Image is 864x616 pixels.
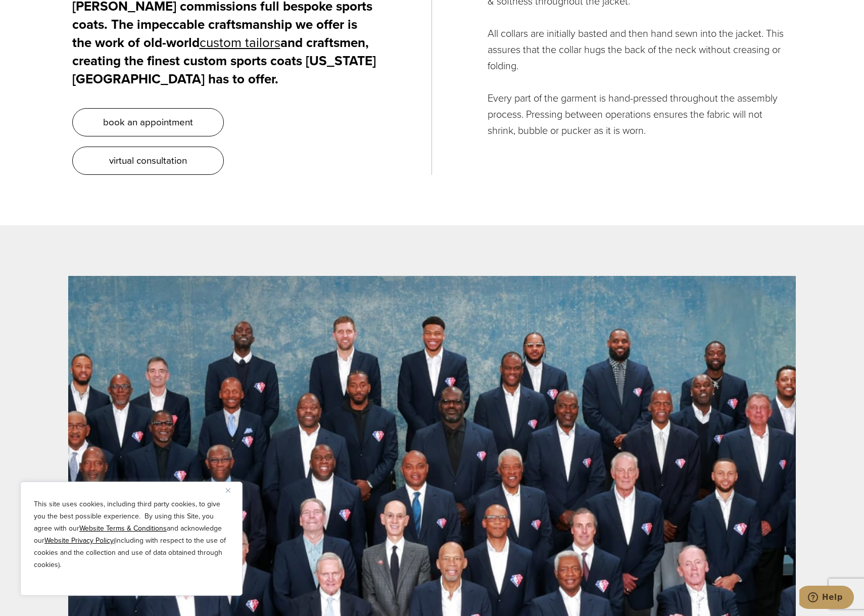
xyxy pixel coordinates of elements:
a: book an appointment [72,108,224,136]
p: This site uses cookies, including third party cookies, to give you the best possible experience. ... [34,498,229,571]
span: virtual consultation [109,153,187,168]
button: Close [226,484,238,496]
span: book an appointment [103,115,193,129]
p: All collars are initially basted and then hand sewn into the jacket. This assures that the collar... [488,25,792,74]
a: custom tailors [200,33,280,52]
iframe: Opens a widget where you can chat to one of our agents [799,586,854,611]
p: Every part of the garment is hand-pressed throughout the assembly process. Pressing between opera... [488,90,792,138]
a: Website Terms & Conditions [79,523,167,534]
a: virtual consultation [72,147,224,175]
img: Close [226,488,230,493]
a: Website Privacy Policy [44,535,114,546]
